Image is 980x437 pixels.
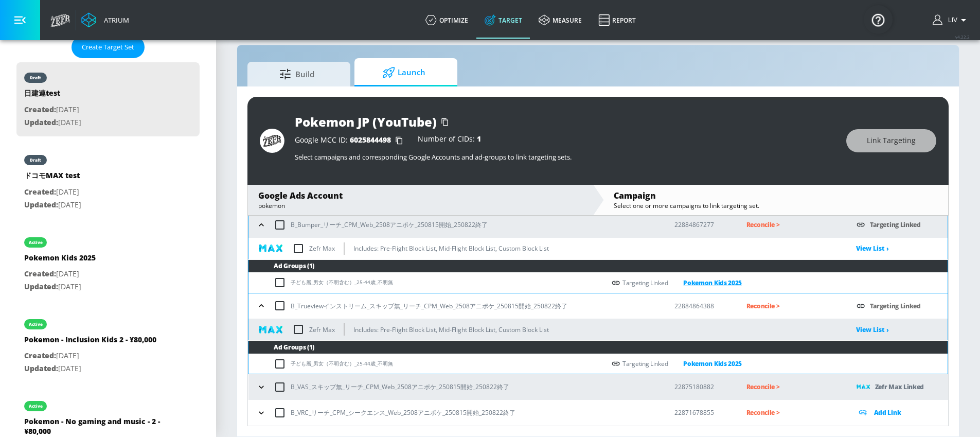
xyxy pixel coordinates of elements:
[856,325,889,334] a: View List ›
[746,407,840,418] p: Reconcile >
[291,407,515,418] p: B_VRC_リーチ_CPM_シークエンス_Web_2508アニポケ_250815開始_250822終了
[417,2,476,39] a: optimize
[295,152,836,162] p: Select campaigns and corresponding Google Accounts and ad-groups to link targeting sets.
[291,301,567,311] p: B_Trueviewインストリーム_スキップ無_リーチ_CPM_Web_2508アニポケ_250815開始_250822終了
[82,41,134,53] span: Create Target Set
[24,282,58,291] span: Updated:
[24,253,96,268] div: Pokemon Kids 2025
[309,243,335,254] p: Zefr Max
[24,200,58,209] span: Updated:
[24,351,56,360] span: Created:
[248,273,605,293] td: 子ども層_男女（不明含む）_25-44歳_不明無
[248,185,593,215] div: Google Ads Accountpokemon
[24,104,56,114] span: Created:
[258,190,582,201] div: Google Ads Account
[24,335,156,349] div: Pokemon - Inclusion Kids 2 - ¥80,000
[353,243,549,254] p: Includes: Pre-Flight Block List, Mid-Flight Block List, Custom Block List
[16,62,200,136] div: draft日建連testCreated:[DATE]Updated:[DATE]
[30,158,41,163] div: draft
[248,260,948,273] th: Ad Groups (1)
[291,381,509,392] p: B_VAS_スキップ無_リーチ_CPM_Web_2508アニポケ_250815開始_250822終了
[81,12,129,28] a: Atrium
[258,201,582,210] div: pokemon
[24,362,156,375] p: [DATE]
[291,219,488,230] p: B_Bumper_リーチ_CPM_Web_2508アニポケ_250815開始_250822終了
[16,145,200,219] div: draftドコモMAX testCreated:[DATE]Updated:[DATE]
[614,201,938,210] div: Select one or more campaigns to link targeting set.
[674,407,730,418] p: 22871678855
[258,62,336,86] span: Build
[944,16,957,24] span: login as: liv.ho@zefr.com
[248,341,948,354] th: Ad Groups (1)
[24,363,58,373] span: Updated:
[674,381,730,392] p: 22875180882
[24,268,96,281] p: [DATE]
[476,2,530,39] a: Target
[29,404,43,409] div: active
[622,277,742,289] div: Targeting Linked
[24,187,56,197] span: Created:
[248,354,605,374] td: 子ども層_男女（不明含む）_25-44歳_不明無
[530,2,590,39] a: measure
[29,240,43,245] div: active
[16,309,200,382] div: activePokemon - Inclusion Kids 2 - ¥80,000Created:[DATE]Updated:[DATE]
[16,227,200,301] div: activePokemon Kids 2025Created:[DATE]Updated:[DATE]
[746,300,840,312] p: Reconcile >
[933,14,970,26] button: Liv
[864,5,893,34] button: Open Resource Center
[295,113,437,130] div: Pokemon JP (YouTube)
[870,220,921,229] a: Targeting Linked
[614,190,938,201] div: Campaign
[875,381,924,393] p: Zefr Max Linked
[295,135,407,146] div: Google MCC ID:
[100,15,129,25] div: Atrium
[955,34,970,40] span: v 4.22.2
[24,88,81,103] div: 日建連test
[24,281,96,293] p: [DATE]
[30,75,41,80] div: draft
[24,103,81,116] p: [DATE]
[24,349,156,362] p: [DATE]
[24,199,81,212] p: [DATE]
[365,60,443,85] span: Launch
[477,134,481,144] span: 1
[29,322,43,327] div: active
[874,407,901,418] p: Add Link
[72,36,145,58] button: Create Target Set
[24,186,81,199] p: [DATE]
[353,324,549,335] p: Includes: Pre-Flight Block List, Mid-Flight Block List, Custom Block List
[870,302,921,310] a: Targeting Linked
[856,244,889,253] a: View List ›
[24,269,56,278] span: Created:
[746,219,840,231] p: Reconcile >
[674,301,730,311] p: 22884864388
[418,135,481,146] div: Number of CIDs:
[668,277,742,289] a: Pokemon Kids 2025
[857,407,948,418] div: Add Link
[309,324,335,335] p: Zefr Max
[24,170,81,186] div: ドコモMAX test
[24,116,81,129] p: [DATE]
[668,358,742,370] a: Pokemon Kids 2025
[622,358,742,370] div: Targeting Linked
[350,135,391,145] span: 6025844498
[746,381,840,393] p: Reconcile >
[24,117,58,127] span: Updated:
[590,2,644,39] a: Report
[674,219,730,230] p: 22884867277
